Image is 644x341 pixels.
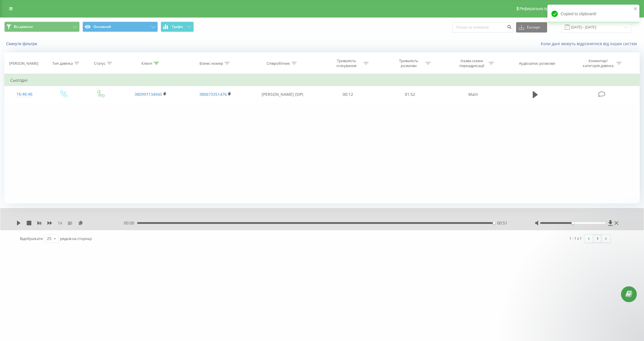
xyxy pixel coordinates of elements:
div: Назва схеми переадресації [457,58,487,68]
div: Тривалість розмови [393,58,424,68]
div: Аудіозапис розмови [519,61,555,66]
span: 00:51 [497,220,507,226]
td: Main [441,86,505,103]
span: 00:00 [124,220,137,226]
span: рядків на сторінці [60,236,92,241]
div: 25 [47,236,51,241]
button: Всі дзвінки [4,22,80,32]
div: Клієнт [141,61,152,66]
button: close [634,6,638,12]
td: 00:12 [317,86,379,103]
span: Всі дзвінки [14,24,33,29]
button: Експорт [516,22,547,33]
button: Графік [161,22,194,32]
div: Copied to clipboard! [547,5,639,23]
span: Графік [172,25,183,29]
iframe: Intercom live chat [624,308,638,322]
button: Основний [83,22,158,32]
div: Співробітник [267,61,290,66]
td: [PERSON_NAME] (SIP) [248,86,317,103]
span: Реферальна програма [520,6,562,11]
a: 380997134945 [135,92,162,97]
input: Пошук за номером [452,22,513,33]
div: Тривалість очікування [331,58,362,68]
td: 01:52 [379,86,441,103]
div: 16:46:46 [10,89,39,100]
div: Тип дзвінка [52,61,73,66]
div: Бізнес номер [200,61,223,66]
button: Скинути фільтри [4,41,40,46]
div: Коментар/категорія дзвінка [581,58,615,68]
a: 380673351476 [199,92,227,97]
span: 1 x [58,220,62,226]
div: [PERSON_NAME] [9,61,38,66]
td: Сьогодні [5,75,640,86]
a: Коли дані можуть відрізнятися вiд інших систем [541,41,640,46]
div: Статус [94,61,106,66]
span: Відображати [20,236,43,241]
div: Accessibility label [493,222,495,224]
